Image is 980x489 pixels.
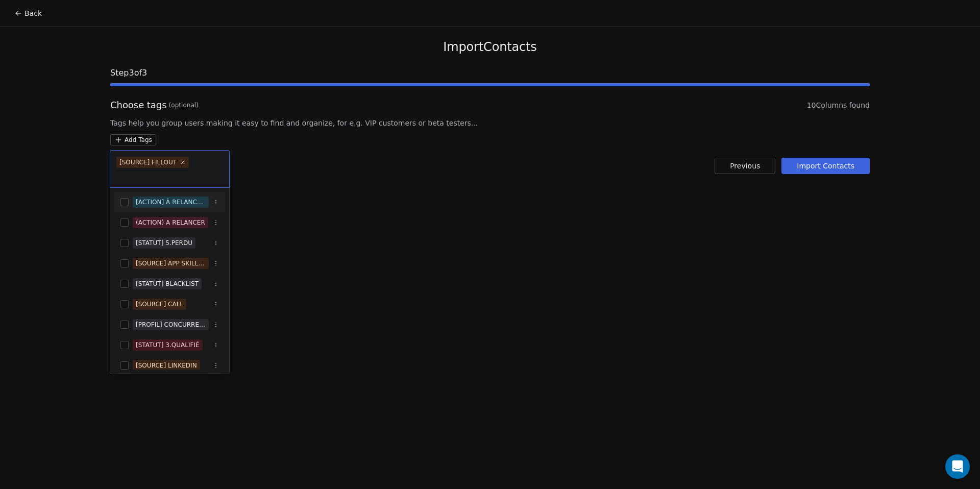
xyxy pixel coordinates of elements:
div: [SOURCE] APP SKILLCO [136,259,206,268]
div: [SOURCE] LINKEDIN [136,361,197,370]
div: [SOURCE] CALL [136,300,183,309]
div: [PROFIL] CONCURRENT [136,320,206,329]
div: [STATUT] 3.QUALIFIÉ [136,340,200,350]
div: [SOURCE] FILLOUT [119,158,177,167]
div: [STATUT] 5.PERDU [136,238,192,248]
div: [STATUT] BLACKLIST [136,279,199,288]
div: [ACTION] À RELANCER 2026 [136,198,206,207]
div: (ACTION) A RELANCER [136,218,205,227]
